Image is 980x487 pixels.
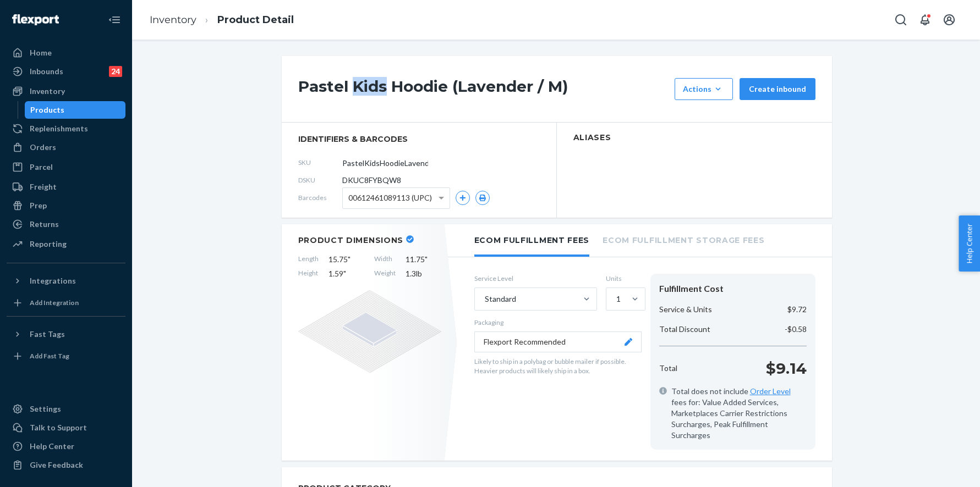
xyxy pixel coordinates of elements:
h1: Pastel Kids Hoodie (Lavender / M) [298,78,669,100]
span: Length [298,254,319,265]
div: 1 [616,294,621,305]
span: identifiers & barcodes [298,134,540,145]
ol: breadcrumbs [141,4,303,36]
div: Reporting [30,239,67,250]
a: Add Integration [7,294,125,312]
p: Likely to ship in a polybag or bubble mailer if possible. Heavier products will likely ship in a ... [474,357,642,375]
a: Products [25,101,126,119]
a: Replenishments [7,120,125,137]
span: 11.75 [406,254,441,265]
a: Help Center [7,438,125,455]
div: Prep [30,200,47,211]
span: SKU [298,158,342,167]
p: Service & Units [659,304,712,315]
div: Freight [30,181,57,192]
a: Inventory [7,82,125,100]
span: " [343,269,346,278]
a: Orders [7,139,125,156]
span: 1.3 lb [406,268,441,279]
div: Standard [485,294,516,305]
span: 1.59 [329,268,364,279]
p: Total Discount [659,324,710,335]
p: $9.72 [787,304,807,315]
a: Inventory [150,14,196,26]
span: " [425,254,428,264]
a: Product Detail [217,14,294,26]
div: Talk to Support [30,422,87,433]
span: DSKU [298,175,342,185]
span: 15.75 [329,254,364,265]
div: Help Center [30,441,74,452]
a: Prep [7,197,125,214]
a: Returns [7,215,125,233]
p: Total [659,363,677,374]
div: Inbounds [30,66,63,77]
button: Fast Tags [7,325,125,343]
div: Returns [30,219,59,230]
p: Packaging [474,318,642,327]
span: " [348,254,351,264]
label: Units [606,274,642,283]
button: Give Feedback [7,456,125,474]
button: Integrations [7,272,125,290]
img: Flexport logo [12,14,59,25]
span: Barcodes [298,193,342,202]
div: Fulfillment Cost [659,283,807,295]
div: Inventory [30,86,65,97]
div: Actions [683,84,725,95]
div: Settings [30,403,61,414]
a: Settings [7,400,125,418]
button: Open account menu [938,9,960,31]
span: Width [374,254,396,265]
div: Replenishments [30,123,88,134]
button: Open notifications [914,9,936,31]
a: Home [7,44,125,62]
input: 1 [615,294,616,305]
p: $9.14 [766,357,807,379]
span: Height [298,268,319,279]
label: Service Level [474,274,597,283]
div: 24 [109,66,122,77]
div: Home [30,47,52,58]
div: Add Fast Tag [30,351,69,361]
li: Ecom Fulfillment Storage Fees [603,224,764,254]
a: Parcel [7,158,125,176]
div: Give Feedback [30,460,83,471]
a: Inbounds24 [7,63,125,80]
div: Add Integration [30,298,79,307]
a: Add Fast Tag [7,347,125,365]
button: Flexport Recommended [474,331,642,352]
li: Ecom Fulfillment Fees [474,224,590,257]
a: Talk to Support [7,419,125,436]
p: -$0.58 [785,324,807,335]
div: Products [30,104,64,115]
a: Order Level [750,386,791,396]
a: Reporting [7,235,125,253]
button: Actions [675,78,733,100]
div: Orders [30,142,56,153]
input: Standard [484,294,485,305]
span: Weight [374,268,396,279]
button: Create inbound [740,78,815,100]
button: Close Navigation [103,9,125,31]
div: Fast Tags [30,329,65,340]
span: DKUC8FYBQW8 [342,175,401,186]
span: Total does not include fees for: Value Added Services, Marketplaces Carrier Restrictions Surcharg... [671,386,807,441]
h2: Product Dimensions [298,235,404,245]
div: Parcel [30,162,53,173]
button: Open Search Box [890,9,912,31]
h2: Aliases [573,134,815,142]
div: Integrations [30,275,76,286]
button: Help Center [959,215,980,272]
span: 00612461089113 (UPC) [348,189,432,207]
a: Freight [7,178,125,196]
